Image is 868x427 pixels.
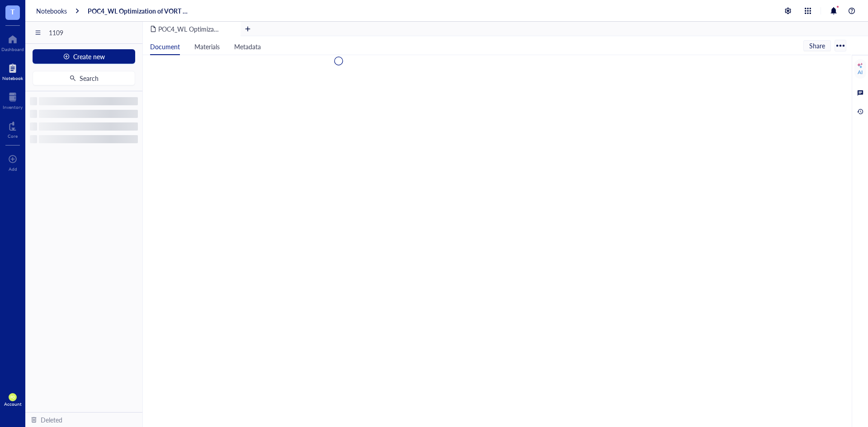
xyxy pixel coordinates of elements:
[41,415,62,425] div: Deleted
[9,166,17,172] div: Add
[194,42,220,51] span: Materials
[73,53,105,60] span: Create new
[858,69,863,76] div: AI
[33,49,135,64] button: Create new
[2,75,23,81] div: Notebook
[49,28,138,37] span: 1109
[3,90,23,110] a: Inventory
[88,7,190,15] a: POC4_WL Optimization of VORT resistance assay on U87MG cell line + monoclonal selection
[809,42,825,50] span: Share
[1,47,24,52] div: Dashboard
[3,104,23,110] div: Inventory
[8,133,18,139] div: Core
[803,40,831,51] button: Share
[2,61,23,81] a: Notebook
[33,71,135,85] button: Search
[234,42,261,51] span: Metadata
[10,6,15,17] span: T
[36,7,67,15] a: Notebooks
[1,32,24,52] a: Dashboard
[150,42,180,51] span: Document
[10,395,15,399] span: PO
[4,401,22,407] div: Account
[8,119,18,139] a: Core
[80,75,99,82] span: Search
